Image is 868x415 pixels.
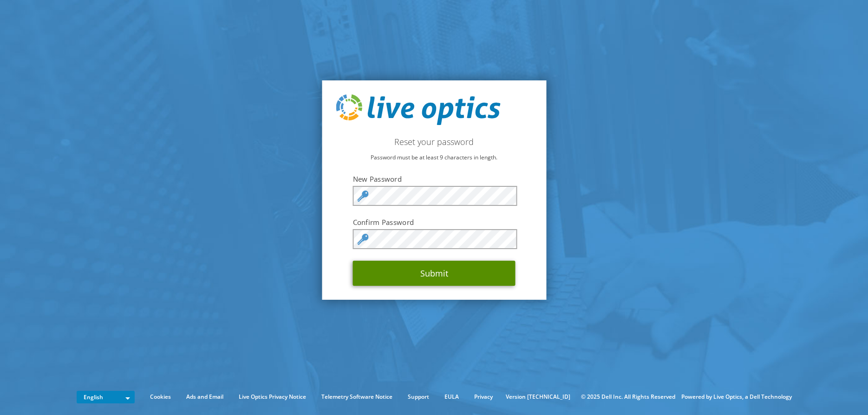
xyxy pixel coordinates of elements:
[179,392,230,402] a: Ads and Email
[353,217,516,227] label: Confirm Password
[467,392,500,402] a: Privacy
[143,392,178,402] a: Cookies
[353,261,516,286] button: Submit
[336,94,500,125] img: live_optics_svg.svg
[336,137,532,147] h2: Reset your password
[336,152,532,163] p: Password must be at least 9 characters in length.
[232,392,313,402] a: Live Optics Privacy Notice
[681,392,792,402] li: Powered by Live Optics, a Dell Technology
[437,392,466,402] a: EULA
[314,392,399,402] a: Telemetry Software Notice
[501,392,575,402] li: Version [TECHNICAL_ID]
[401,392,436,402] a: Support
[353,174,516,184] label: New Password
[576,392,680,402] li: © 2025 Dell Inc. All Rights Reserved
